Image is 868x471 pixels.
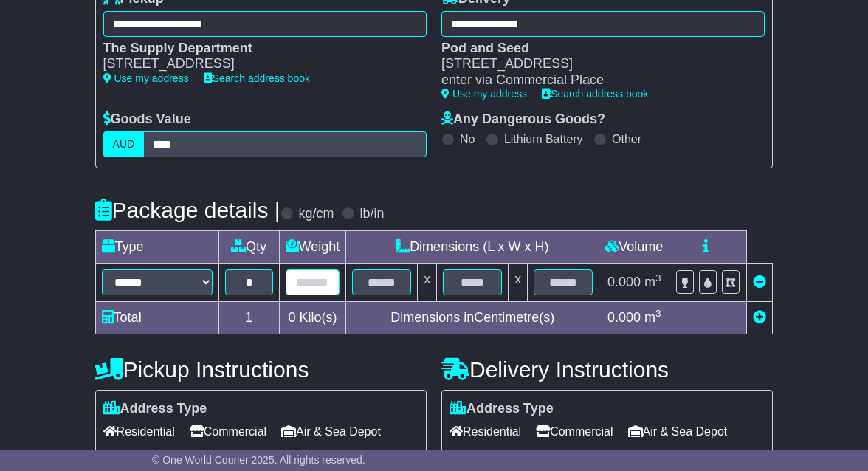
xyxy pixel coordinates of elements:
span: © One World Courier 2025. All rights reserved. [152,454,365,466]
div: [STREET_ADDRESS] [441,56,750,72]
span: Residential [449,420,521,443]
div: Pod and Seed [441,41,750,57]
span: Air & Sea Depot [628,420,728,443]
label: Other [612,132,641,146]
label: kg/cm [299,206,334,222]
td: Qty [218,230,279,263]
div: The Supply Department [103,41,412,57]
label: Goods Value [103,111,191,128]
td: Weight [279,230,346,263]
td: Total [95,301,218,334]
sup: 3 [655,272,661,283]
sup: 3 [655,308,661,319]
span: 0.000 [607,275,641,289]
span: m [644,310,661,325]
label: lb/in [360,206,385,222]
span: m [644,275,661,289]
span: Commercial [190,420,266,443]
span: 0 [288,310,295,325]
span: 0.000 [607,310,641,325]
span: Commercial [536,420,613,443]
span: Air & Sea Depot [281,420,381,443]
label: Lithium Battery [504,132,583,146]
td: 1 [218,301,279,334]
label: AUD [103,131,145,157]
td: Dimensions in Centimetre(s) [346,301,599,334]
a: Use my address [103,72,189,84]
a: Remove this item [753,275,766,289]
a: Search address book [204,72,310,84]
td: x [418,263,437,301]
h4: Package details | [95,198,280,222]
td: Volume [599,230,669,263]
label: No [460,132,475,146]
a: Search address book [542,88,648,100]
td: x [509,263,528,301]
label: Address Type [103,401,207,417]
a: Add new item [753,310,766,325]
a: Use my address [441,88,527,100]
td: Dimensions (L x W x H) [346,230,599,263]
div: enter via Commercial Place [441,72,750,89]
span: Residential [103,420,175,443]
label: Address Type [449,401,554,417]
h4: Pickup Instructions [95,357,427,382]
label: Any Dangerous Goods? [441,111,605,128]
h4: Delivery Instructions [441,357,773,382]
td: Type [95,230,218,263]
td: Kilo(s) [279,301,346,334]
div: [STREET_ADDRESS] [103,56,412,72]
